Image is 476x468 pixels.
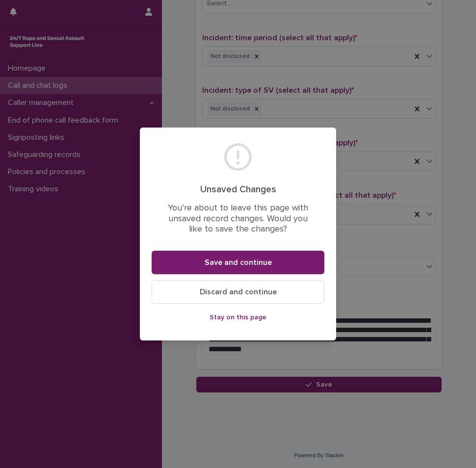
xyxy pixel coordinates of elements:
[163,203,313,235] p: You’re about to leave this page with unsaved record changes. Would you like to save the changes?
[163,184,313,195] h2: Unsaved Changes
[200,288,277,296] span: Discard and continue
[152,310,324,325] button: Stay on this page
[210,314,266,321] span: Stay on this page
[152,280,324,304] button: Discard and continue
[152,251,324,274] button: Save and continue
[205,259,272,266] span: Save and continue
